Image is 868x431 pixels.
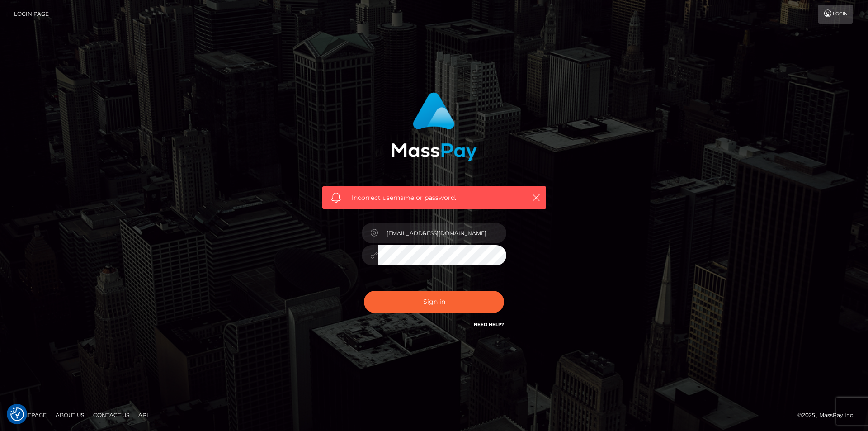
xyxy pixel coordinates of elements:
[10,407,24,421] img: Revisit consent button
[10,408,50,422] a: Homepage
[90,408,133,422] a: Contact Us
[364,291,504,313] button: Sign in
[378,223,506,243] input: Username...
[391,92,477,161] img: MassPay Login
[10,407,24,421] button: Consent Preferences
[14,5,49,24] a: Login Page
[352,193,517,203] span: Incorrect username or password.
[797,410,861,420] div: © 2025 , MassPay Inc.
[818,5,853,24] a: Login
[474,322,504,327] a: Need Help?
[52,408,88,422] a: About Us
[135,408,152,422] a: API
